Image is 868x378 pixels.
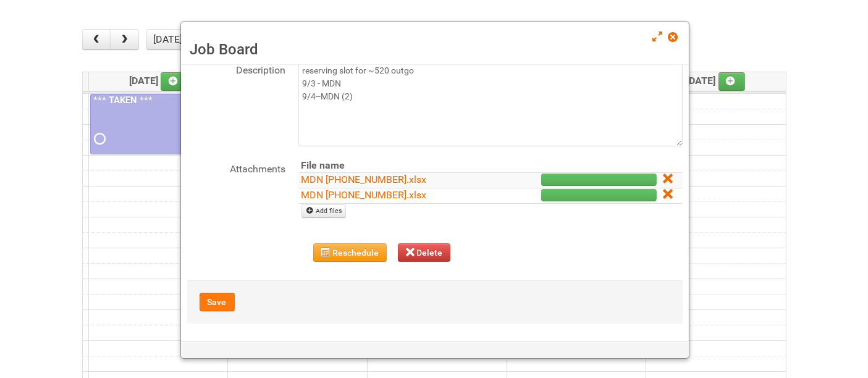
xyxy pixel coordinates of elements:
[187,159,286,177] label: Attachments
[313,243,387,262] button: Reschedule
[301,174,427,185] a: MDN [PHONE_NUMBER].xlsx
[187,60,286,78] label: Description
[190,40,680,59] h3: Job Board
[129,75,188,86] span: [DATE]
[200,293,235,311] button: Save
[301,189,427,201] a: MDN [PHONE_NUMBER].xlsx
[398,243,451,262] button: Delete
[687,75,746,86] span: [DATE]
[301,204,347,218] a: Add files
[146,29,188,50] button: [DATE]
[161,72,188,91] a: Add an event
[298,60,683,146] textarea: reserving slot for ~520 outgo 9/3 - MDN 9/4--MDN (2)
[95,135,103,143] span: Requested
[298,159,494,173] th: File name
[718,72,746,91] a: Add an event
